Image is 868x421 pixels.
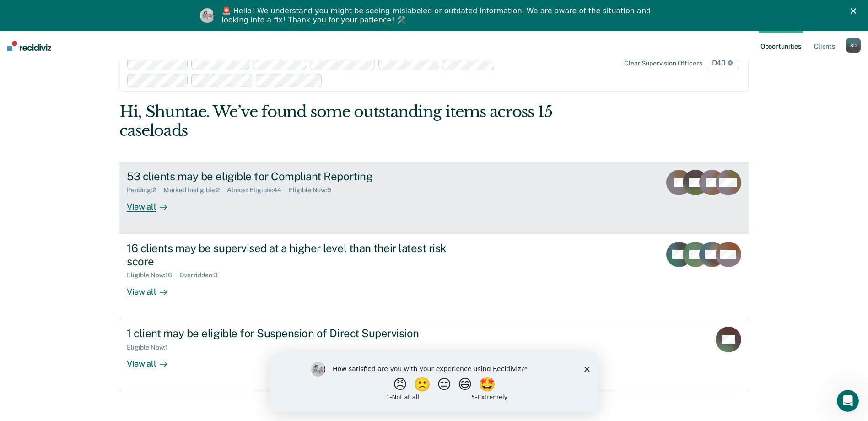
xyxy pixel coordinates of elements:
div: Close [851,8,860,14]
div: Overridden : 3 [179,271,225,279]
iframe: Survey by Kim from Recidiviz [270,353,598,412]
div: View all [127,194,178,212]
img: Recidiviz [7,41,51,51]
div: Eligible Now : 1 [127,344,175,351]
span: D40 [706,56,739,70]
div: Eligible Now : 9 [289,186,339,194]
a: 1 client may be eligible for Suspension of Direct SupervisionEligible Now:1View all [119,319,749,391]
button: SD [846,38,861,53]
a: 16 clients may be supervised at a higher level than their latest risk scoreEligible Now:16Overrid... [119,234,749,319]
div: 53 clients may be eligible for Compliant Reporting [127,170,448,183]
img: Profile image for Kim [200,8,215,23]
a: Clients [812,31,837,60]
div: Eligible Now : 16 [127,271,179,279]
div: View all [127,351,178,369]
div: S D [846,38,861,53]
div: Almost Eligible : 44 [227,186,289,194]
div: Marked Ineligible : 2 [163,186,227,194]
div: 16 clients may be supervised at a higher level than their latest risk score [127,242,448,268]
div: Hi, Shuntae. We’ve found some outstanding items across 15 caseloads [119,103,623,140]
div: 🚨 Hello! We understand you might be seeing mislabeled or outdated information. We are aware of th... [222,6,654,25]
div: Pending : 2 [127,186,163,194]
a: 53 clients may be eligible for Compliant ReportingPending:2Marked Ineligible:2Almost Eligible:44E... [119,162,749,234]
div: Clear supervision officers [624,59,702,67]
iframe: Intercom live chat [837,390,859,412]
div: 1 client may be eligible for Suspension of Direct Supervision [127,327,448,340]
a: Opportunities [759,31,803,60]
div: View all [127,279,178,297]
